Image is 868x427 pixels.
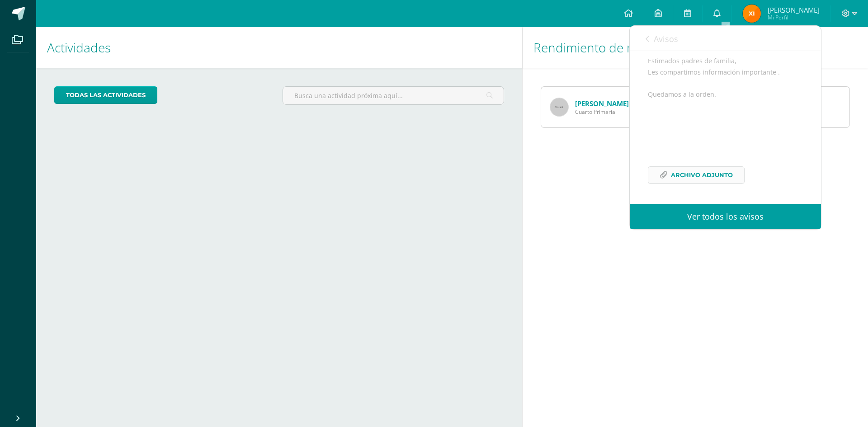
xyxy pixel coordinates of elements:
[575,108,629,116] span: Cuarto Primaria
[768,5,820,14] span: [PERSON_NAME]
[283,87,503,104] input: Busca una actividad próxima aquí...
[654,33,678,44] span: Avisos
[575,99,629,108] a: [PERSON_NAME]
[751,33,759,43] span: 96
[648,56,803,195] div: Estimados padres de familia, Les compartimos información importante . Quedamos a la orden.
[550,98,568,116] img: 65x65
[743,5,761,23] img: dbb6c203522c08bba6a038ebb1f3180b.png
[54,86,157,104] a: todas las Actividades
[768,14,820,21] span: Mi Perfil
[47,27,511,68] h1: Actividades
[648,166,745,184] a: Archivo Adjunto
[671,167,733,183] span: Archivo Adjunto
[630,204,821,229] a: Ver todos los avisos
[533,27,857,68] h1: Rendimiento de mis hijos
[751,33,805,43] span: avisos sin leer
